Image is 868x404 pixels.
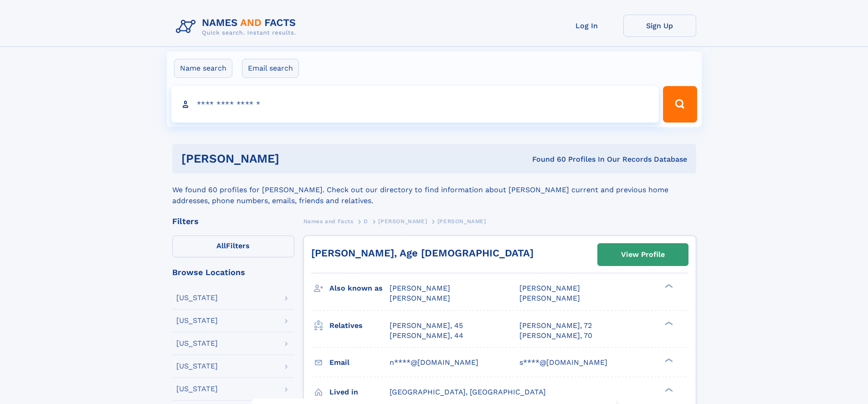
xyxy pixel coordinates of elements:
[172,217,294,225] div: Filters
[329,384,390,400] h3: Lived in
[663,320,673,326] div: ❯
[378,215,427,227] a: [PERSON_NAME]
[364,215,368,227] a: D
[181,153,406,164] h1: [PERSON_NAME]
[176,363,218,370] div: [US_STATE]
[176,340,218,347] div: [US_STATE]
[663,86,697,123] button: Search Button
[172,235,294,257] label: Filters
[176,294,218,302] div: [US_STATE]
[176,385,218,393] div: [US_STATE]
[519,294,580,302] span: [PERSON_NAME]
[216,241,226,250] span: All
[390,388,546,396] span: [GEOGRAPHIC_DATA], [GEOGRAPHIC_DATA]
[663,357,673,363] div: ❯
[390,321,463,331] a: [PERSON_NAME], 45
[437,218,486,225] span: [PERSON_NAME]
[550,15,623,37] a: Log In
[519,284,580,292] span: [PERSON_NAME]
[364,218,368,225] span: D
[663,283,673,289] div: ❯
[329,281,390,296] h3: Also known as
[406,154,687,164] div: Found 60 Profiles In Our Records Database
[303,215,354,227] a: Names and Facts
[329,355,390,370] h3: Email
[176,317,218,324] div: [US_STATE]
[663,387,673,393] div: ❯
[598,244,688,266] a: View Profile
[172,174,696,206] div: We found 60 profiles for [PERSON_NAME]. Check out our directory to find information about [PERSON...
[242,59,299,78] label: Email search
[311,247,534,259] a: [PERSON_NAME], Age [DEMOGRAPHIC_DATA]
[174,59,232,78] label: Name search
[623,15,696,37] a: Sign Up
[390,331,463,341] a: [PERSON_NAME], 44
[390,294,450,302] span: [PERSON_NAME]
[329,318,390,333] h3: Relatives
[621,244,665,265] div: View Profile
[171,86,659,123] input: search input
[378,218,427,225] span: [PERSON_NAME]
[519,331,592,341] a: [PERSON_NAME], 70
[519,321,592,331] a: [PERSON_NAME], 72
[172,15,303,39] img: Logo Names and Facts
[390,284,450,292] span: [PERSON_NAME]
[172,268,294,276] div: Browse Locations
